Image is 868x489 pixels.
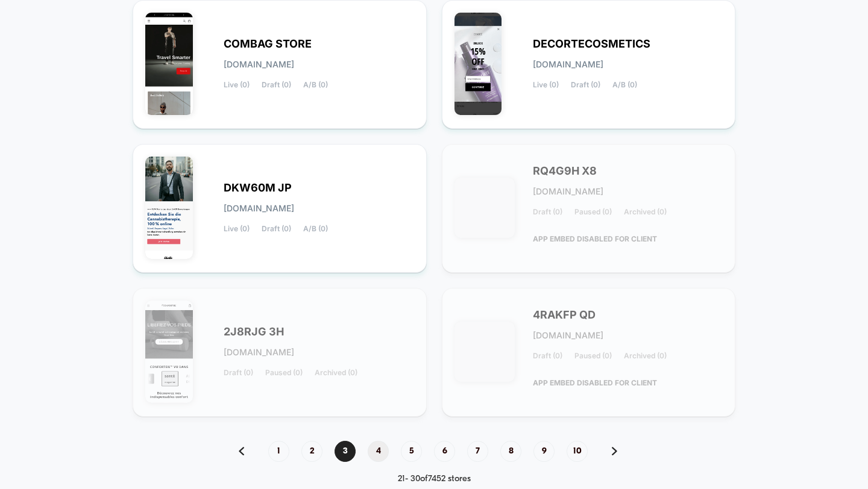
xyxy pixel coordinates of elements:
[145,13,193,115] img: COMBAG_STORE
[301,441,322,462] span: 2
[533,167,597,175] span: RQ4G9H X8
[533,352,562,360] span: Draft (0)
[533,60,603,69] span: [DOMAIN_NAME]
[303,81,328,89] span: A/B (0)
[262,81,291,89] span: Draft (0)
[612,81,637,89] span: A/B (0)
[500,441,521,462] span: 8
[268,441,289,462] span: 1
[624,208,667,216] span: Archived (0)
[224,225,250,233] span: Live (0)
[227,474,641,484] div: 21 - 30 of 7452 stores
[574,352,612,360] span: Paused (0)
[612,447,617,455] img: pagination forward
[574,208,612,216] span: Paused (0)
[224,204,294,213] span: [DOMAIN_NAME]
[265,369,303,377] span: Paused (0)
[467,441,488,462] span: 7
[533,81,559,89] span: Live (0)
[224,81,250,89] span: Live (0)
[224,184,292,192] span: DKW60M JP
[533,331,603,340] span: [DOMAIN_NAME]
[571,81,600,89] span: Draft (0)
[533,311,596,319] span: 4RAKFP QD
[454,13,502,115] img: DECORTECOSMETICS
[454,322,515,382] img: 4RAKFP_QD
[145,157,193,259] img: DKW60M_JP
[224,328,284,336] span: 2J8RJG 3H
[533,208,562,216] span: Draft (0)
[434,441,455,462] span: 6
[567,441,588,462] span: 10
[224,40,312,48] span: COMBAG STORE
[533,372,657,393] span: APP EMBED DISABLED FOR CLIENT
[624,352,667,360] span: Archived (0)
[335,441,356,462] span: 3
[454,178,515,238] img: RQ4G9H_X8
[401,441,422,462] span: 5
[262,225,291,233] span: Draft (0)
[533,40,650,48] span: DECORTECOSMETICS
[303,225,328,233] span: A/B (0)
[315,369,357,377] span: Archived (0)
[224,369,253,377] span: Draft (0)
[533,228,657,249] span: APP EMBED DISABLED FOR CLIENT
[368,441,389,462] span: 4
[145,301,193,403] img: 2J8RJG_3H
[224,348,294,357] span: [DOMAIN_NAME]
[224,60,294,69] span: [DOMAIN_NAME]
[239,447,244,455] img: pagination back
[533,441,555,462] span: 9
[533,187,603,196] span: [DOMAIN_NAME]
